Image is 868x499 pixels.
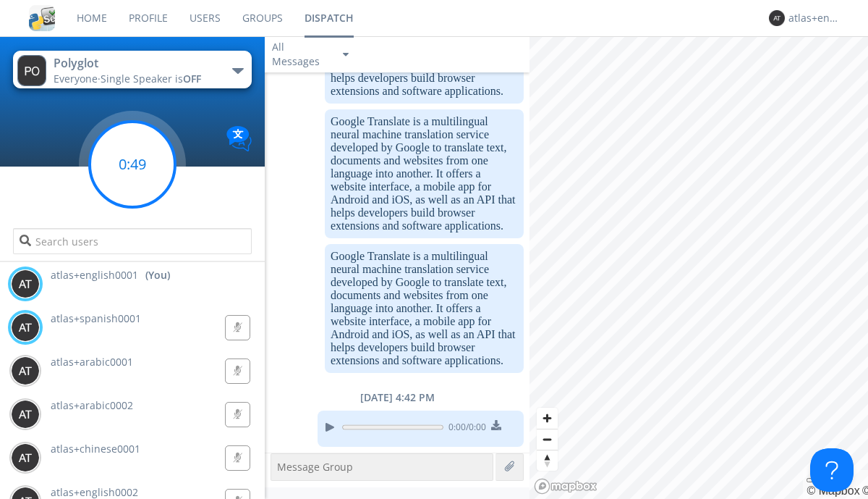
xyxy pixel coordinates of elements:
[51,355,133,369] span: atlas+arabic0001
[11,269,40,298] img: 373638.png
[343,53,349,56] img: caret-down-sm.svg
[265,390,529,405] div: [DATE] 4:42 PM
[537,408,558,429] button: Zoom in
[54,55,216,72] div: Polyglot
[51,311,141,325] span: atlas+spanish0001
[537,429,558,450] button: Zoom out
[807,478,818,482] button: Toggle attribution
[807,485,859,497] a: Mapbox
[810,448,854,492] iframe: Toggle Customer Support
[331,250,518,367] dc-p: Google Translate is a multilingual neural machine translation service developed by Google to tran...
[13,228,251,254] input: Search users
[51,398,133,412] span: atlas+arabic0002
[443,421,486,437] span: 0:00 / 0:00
[226,126,252,151] img: Translation enabled
[537,429,558,450] span: Zoom out
[145,268,170,282] div: (You)
[51,268,138,282] span: atlas+english0001
[51,485,138,499] span: atlas+english0002
[331,115,518,232] dc-p: Google Translate is a multilingual neural machine translation service developed by Google to tran...
[11,356,40,385] img: 373638.png
[29,5,55,31] img: cddb5a64eb264b2086981ab96f4c1ba7
[54,72,216,86] div: Everyone ·
[13,51,251,88] button: PolyglotEveryone·Single Speaker isOFF
[537,450,558,471] button: Reset bearing to north
[11,400,40,429] img: 373638.png
[51,442,140,456] span: atlas+chinese0001
[17,55,46,86] img: 373638.png
[101,72,201,85] span: Single Speaker is
[534,478,597,495] a: Mapbox logo
[537,450,558,471] span: Reset bearing to north
[272,40,330,69] div: All Messages
[183,72,201,85] span: OFF
[11,313,40,342] img: 373638.png
[788,11,843,25] div: atlas+english0001
[491,420,501,430] img: download media button
[769,10,785,26] img: 373638.png
[11,443,40,472] img: 373638.png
